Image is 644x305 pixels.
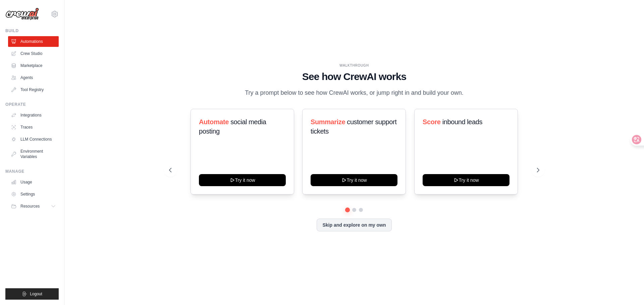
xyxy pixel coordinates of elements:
[8,146,59,162] a: Environment Variables
[317,219,391,231] button: Skip and explore on my own
[8,122,59,133] a: Traces
[8,110,59,121] a: Integrations
[5,28,59,33] div: Build
[8,72,59,83] a: Agents
[311,118,345,126] span: Summarize
[8,84,59,95] a: Tool Registry
[199,174,286,186] button: Try it now
[423,118,441,126] span: Score
[5,169,59,174] div: Manage
[8,134,59,145] a: LLM Connections
[30,291,42,297] span: Logout
[311,118,396,135] span: customer support tickets
[8,60,59,71] a: Marketplace
[5,8,39,20] img: Logo
[8,177,59,187] a: Usage
[169,71,539,83] h1: See how CrewAI works
[20,204,40,209] span: Resources
[442,118,482,126] span: inbound leads
[8,48,59,59] a: Crew Studio
[5,288,59,300] button: Logout
[8,189,59,200] a: Settings
[169,63,539,68] div: WALKTHROUGH
[423,174,509,186] button: Try it now
[311,174,397,186] button: Try it now
[199,118,266,135] span: social media posting
[8,36,59,47] a: Automations
[199,118,229,126] span: Automate
[8,201,59,212] button: Resources
[610,273,644,305] iframe: Chat Widget
[241,88,467,98] p: Try a prompt below to see how CrewAI works, or jump right in and build your own.
[5,102,59,107] div: Operate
